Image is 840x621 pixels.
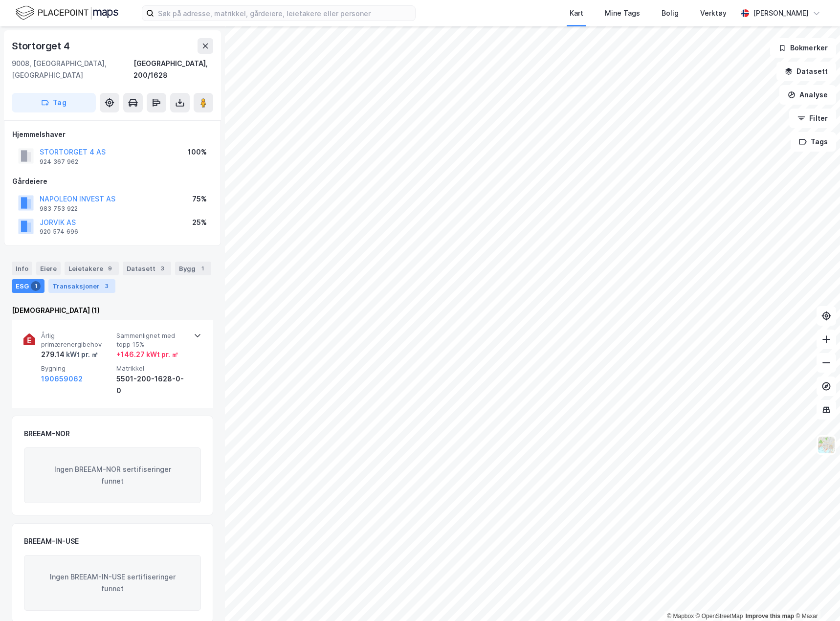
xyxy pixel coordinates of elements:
div: + 146.27 kWt pr. ㎡ [116,349,178,360]
a: OpenStreetMap [696,613,743,620]
div: Gårdeiere [12,176,213,187]
div: 25% [192,217,207,228]
img: logo.f888ab2527a4732fd821a326f86c7f29.svg [16,4,118,22]
div: [PERSON_NAME] [753,7,809,19]
div: 100% [188,146,207,158]
button: Tag [12,93,96,112]
input: Søk på adresse, matrikkel, gårdeiere, leietakere eller personer [154,6,415,21]
div: kWt pr. ㎡ [65,349,98,360]
button: Datasett [776,62,836,81]
div: Hjemmelshaver [12,129,213,140]
div: BREEAM-IN-USE [24,535,79,547]
a: Mapbox [667,613,694,620]
div: [GEOGRAPHIC_DATA], 200/1628 [133,58,213,81]
img: Z [817,436,836,454]
div: Ingen BREEAM-NOR sertifiseringer funnet [24,447,201,503]
button: 190659062 [41,373,83,385]
div: 924 367 962 [40,158,78,166]
div: Leietakere [65,262,119,275]
div: Ingen BREEAM-IN-USE sertifiseringer funnet [24,555,201,611]
button: Bokmerker [770,38,836,58]
div: Info [12,262,32,275]
div: Bygg [175,262,211,275]
div: Datasett [123,262,171,275]
div: 3 [102,281,111,291]
span: Bygning [41,364,112,373]
span: Årlig primærenergibehov [41,332,112,349]
div: 1 [198,264,207,273]
div: Bolig [662,7,679,19]
span: Sammenlignet med topp 15% [116,332,188,349]
div: 983 753 922 [40,205,78,213]
div: 75% [192,193,207,205]
div: 279.14 [41,349,98,360]
div: ESG [12,279,44,293]
div: BREEAM-NOR [24,428,70,440]
div: [DEMOGRAPHIC_DATA] (1) [12,305,213,316]
div: Transaksjoner [48,279,115,293]
div: 9008, [GEOGRAPHIC_DATA], [GEOGRAPHIC_DATA] [12,58,133,81]
div: 9 [105,264,115,273]
div: Kart [570,7,583,19]
div: Stortorget 4 [12,38,72,54]
div: 3 [157,264,167,273]
div: 920 574 696 [40,228,78,236]
div: 5501-200-1628-0-0 [116,373,188,397]
button: Analyse [779,85,836,105]
div: Mine Tags [605,7,640,19]
div: 1 [31,281,41,291]
div: Verktøy [700,7,727,19]
iframe: Chat Widget [791,574,840,621]
span: Matrikkel [116,364,188,373]
button: Filter [789,109,836,128]
button: Tags [791,132,836,152]
a: Improve this map [746,613,794,620]
div: Eiere [36,262,61,275]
